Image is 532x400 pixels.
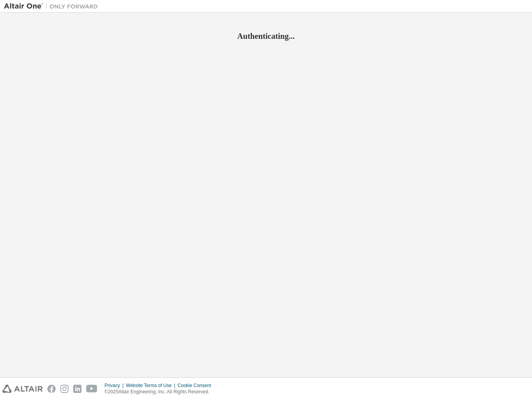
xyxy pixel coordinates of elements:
img: instagram.svg [60,385,69,393]
h2: Authenticating... [4,31,528,41]
img: linkedin.svg [73,385,81,393]
img: altair_logo.svg [2,385,43,393]
div: Cookie Consent [177,382,215,389]
div: Privacy [105,382,126,389]
img: facebook.svg [47,385,56,393]
div: Website Terms of Use [126,382,177,389]
img: youtube.svg [86,385,98,393]
img: Altair One [4,2,102,10]
p: © 2025 Altair Engineering, Inc. All Rights Reserved. [105,389,216,395]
